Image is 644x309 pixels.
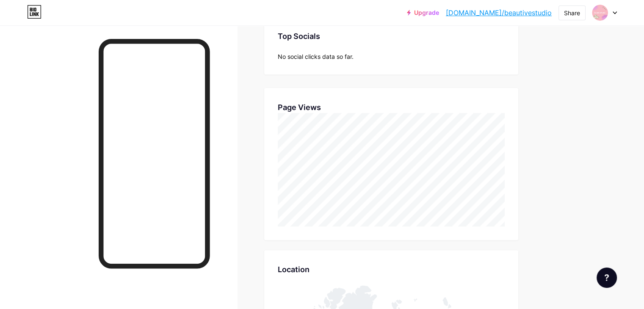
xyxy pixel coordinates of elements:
[564,8,580,17] div: Share
[278,264,505,275] div: Location
[407,9,439,16] a: Upgrade
[592,5,608,21] img: Naruto Nikolov
[446,8,552,18] a: [DOMAIN_NAME]/beautivestudio
[278,52,505,61] div: No social clicks data so far.
[278,102,505,113] div: Page Views
[278,30,505,42] div: Top Socials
